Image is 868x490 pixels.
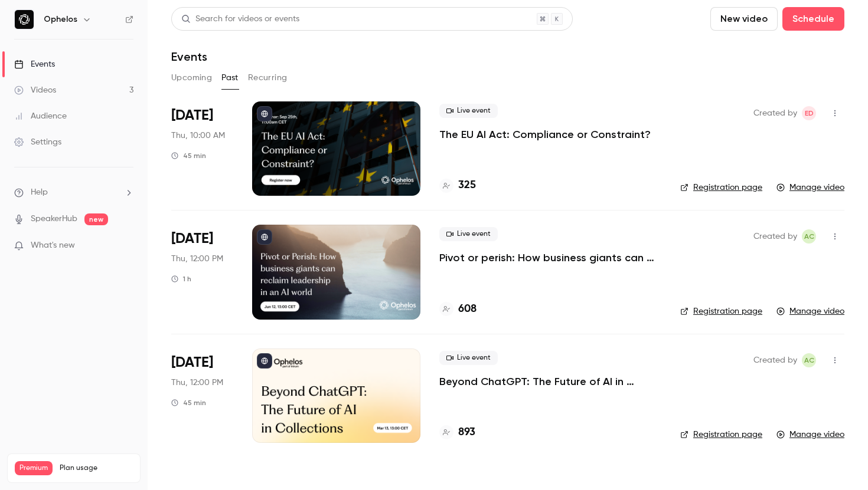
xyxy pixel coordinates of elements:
span: [DATE] [171,353,213,372]
span: Plan usage [60,463,133,473]
span: Created by [753,353,797,367]
h6: Ophelos [44,14,77,25]
div: Sep 25 Thu, 10:00 AM (Europe/London) [171,101,233,196]
h4: 893 [458,425,475,440]
a: Beyond ChatGPT: The Future of AI in Collections [439,374,661,389]
a: Registration page [680,305,762,317]
a: Registration page [680,182,762,193]
div: Settings [14,136,61,148]
h4: 325 [458,177,476,193]
h4: 608 [458,301,477,317]
div: Jun 12 Thu, 12:00 PM (Europe/London) [171,225,233,319]
a: Manage video [776,429,844,440]
span: Abi Church [802,229,816,244]
span: Live event [439,351,498,365]
img: Ophelos [15,10,34,29]
div: 1 h [171,274,191,284]
button: Recurring [248,68,288,87]
div: 45 min [171,151,206,160]
div: Events [14,58,55,70]
span: Live event [439,104,498,118]
button: Schedule [782,7,844,31]
a: 325 [439,177,476,193]
span: Created by [753,229,797,244]
button: Upcoming [171,68,212,87]
a: Manage video [776,182,844,193]
a: The EU AI Act: Compliance or Constraint? [439,127,651,142]
span: [DATE] [171,106,213,125]
a: Pivot or perish: How business giants can reclaim leadership in an AI world [439,251,661,265]
div: Search for videos or events [181,13,299,25]
div: Videos [14,84,56,96]
span: Live event [439,227,498,241]
span: Thu, 10:00 AM [171,130,225,142]
span: ED [805,106,814,120]
div: Mar 13 Thu, 12:00 PM (Europe/London) [171,348,233,443]
button: Past [221,68,239,87]
div: 45 min [171,398,206,407]
button: New video [710,7,778,31]
iframe: Noticeable Trigger [119,241,133,251]
span: new [84,213,108,225]
a: Manage video [776,305,844,317]
div: Audience [14,110,67,122]
span: AC [804,353,814,367]
span: [DATE] [171,229,213,248]
span: Thu, 12:00 PM [171,377,223,389]
span: Help [31,186,48,199]
span: Eadaoin Downey [802,106,816,120]
a: SpeakerHub [31,213,77,225]
a: Registration page [680,429,762,440]
li: help-dropdown-opener [14,186,133,199]
a: 893 [439,425,475,440]
h1: Events [171,50,207,64]
span: Created by [753,106,797,120]
span: AC [804,229,814,244]
span: What's new [31,239,75,252]
span: Thu, 12:00 PM [171,253,223,265]
a: 608 [439,301,477,317]
span: Premium [15,461,53,475]
span: Abi Church [802,353,816,367]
